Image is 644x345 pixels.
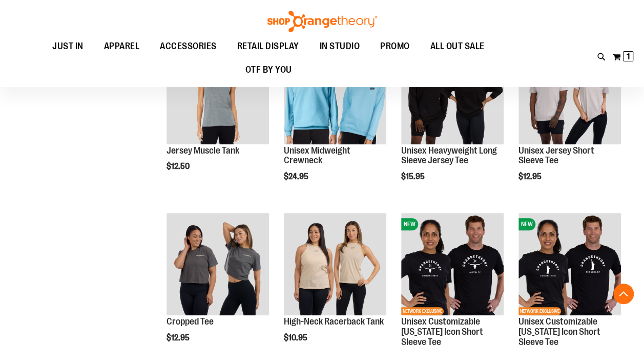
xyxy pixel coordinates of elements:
a: Jersey Muscle TankNEW [167,42,269,146]
img: OTF Womens CVC Racerback Tank Tan [284,213,386,315]
a: OTF Unisex Heavyweight Long Sleeve Jersey Tee Black [401,42,504,146]
span: PROMO [380,35,410,58]
a: OTF City Unisex Texas Icon SS Tee BlackNEWNETWORK EXCLUSIVE [401,213,504,317]
span: $12.95 [518,172,543,181]
span: NEW [401,218,418,230]
img: OTF Unisex Heavyweight Long Sleeve Jersey Tee Black [401,42,504,144]
span: $10.95 [284,333,309,342]
a: OTF Womens CVC Racerback Tank Tan [284,213,386,317]
span: RETAIL DISPLAY [237,35,299,58]
div: product [396,37,509,207]
a: Unisex Midweight CrewneckNEW [284,42,386,146]
span: OTF BY YOU [245,58,292,81]
span: JUST IN [52,35,84,58]
img: OTF City Unisex Texas Icon SS Tee Black [401,213,504,315]
button: Back To Top [613,284,634,304]
span: IN STUDIO [320,35,360,58]
img: OTF Womens Crop Tee Grey [167,213,269,315]
div: product [279,37,391,207]
a: Unisex Jersey Short Sleeve Tee [518,145,594,166]
a: Unisex Midweight Crewneck [284,145,350,166]
a: Jersey Muscle Tank [167,145,239,156]
img: Shop Orangetheory [266,11,379,32]
a: OTF Unisex Jersey SS Tee Grey [518,42,621,146]
span: 1 [627,51,630,61]
span: NEW [518,218,535,230]
span: NETWORK EXCLUSIVE [401,307,444,315]
span: $15.95 [401,172,426,181]
a: Unisex Heavyweight Long Sleeve Jersey Tee [401,145,497,166]
a: OTF Womens Crop Tee Grey [167,213,269,317]
span: $12.50 [167,162,191,171]
a: OTF City Unisex New York Icon SS Tee BlackNEWNETWORK EXCLUSIVE [518,213,621,317]
span: ALL OUT SALE [430,35,485,58]
span: $12.95 [167,333,191,342]
span: ACCESSORIES [160,35,217,58]
img: OTF Unisex Jersey SS Tee Grey [518,42,621,144]
img: OTF City Unisex New York Icon SS Tee Black [518,213,621,315]
a: High-Neck Racerback Tank [284,316,384,327]
span: $24.95 [284,172,310,181]
div: product [513,37,626,207]
a: Cropped Tee [167,316,214,327]
img: Unisex Midweight Crewneck [284,42,386,144]
span: NETWORK EXCLUSIVE [518,307,561,315]
img: Jersey Muscle Tank [167,42,269,144]
div: product [161,37,274,198]
span: APPAREL [104,35,140,58]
